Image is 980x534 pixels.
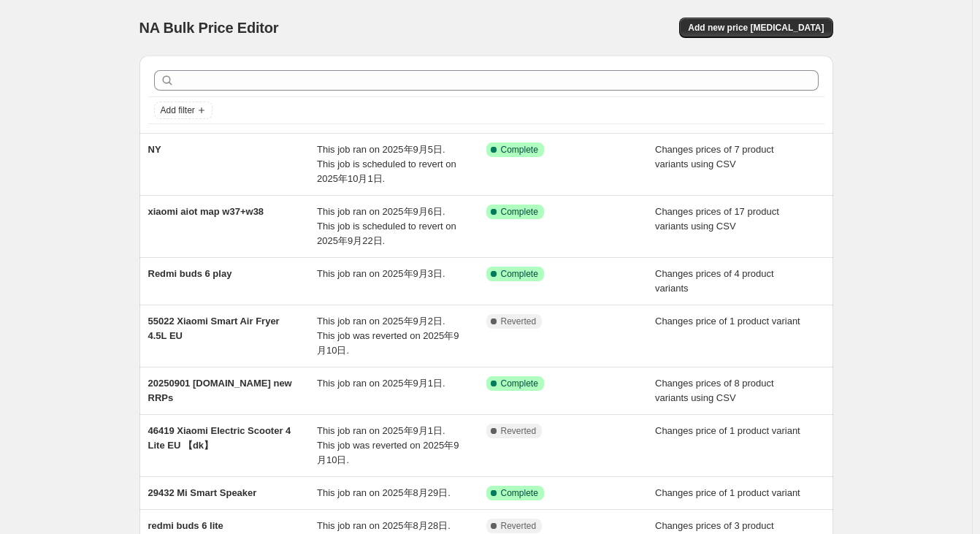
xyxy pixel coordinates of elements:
span: Complete [501,268,538,280]
span: 29432 Mi Smart Speaker [148,487,257,498]
span: 46419 Xiaomi Electric Scooter 4 Lite EU 【dk】 [148,425,291,451]
span: Changes price of 1 product variant [655,487,800,498]
span: 55022 Xiaomi Smart Air Fryer 4.5L EU [148,316,280,341]
span: This job ran on 2025年9月2日. This job was reverted on 2025年9月10日. [317,316,459,356]
span: Changes prices of 4 product variants [655,268,774,294]
span: Changes price of 1 product variant [655,316,800,327]
span: This job ran on 2025年9月1日. [317,378,445,389]
span: Changes prices of 8 product variants using CSV [655,378,774,403]
span: Complete [501,144,538,156]
span: NA Bulk Price Editor [139,20,279,36]
span: xiaomi aiot map w37+w38 [148,206,264,217]
span: Redmi buds 6 play [148,268,232,279]
span: This job ran on 2025年9月1日. This job was reverted on 2025年9月10日. [317,425,459,465]
span: Reverted [501,520,537,532]
span: Complete [501,206,538,218]
span: Reverted [501,425,537,437]
span: Changes price of 1 product variant [655,425,800,436]
span: This job ran on 2025年9月5日. This job is scheduled to revert on 2025年10月1日. [317,144,456,184]
span: NY [148,144,161,155]
button: Add new price [MEDICAL_DATA] [679,18,832,38]
span: Changes prices of 7 product variants using CSV [655,144,774,169]
span: redmi buds 6 lite [148,520,223,531]
span: This job ran on 2025年9月3日. [317,268,445,279]
span: This job ran on 2025年8月29日. [317,487,451,498]
span: Reverted [501,316,537,327]
button: Add filter [154,102,213,119]
span: Add new price [MEDICAL_DATA] [688,22,824,34]
span: 20250901 [DOMAIN_NAME] new RRPs [148,378,292,403]
span: Complete [501,487,538,499]
span: Complete [501,378,538,389]
span: Add filter [161,104,195,116]
span: Changes prices of 17 product variants using CSV [655,206,779,232]
span: This job ran on 2025年9月6日. This job is scheduled to revert on 2025年9月22日. [317,206,456,246]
